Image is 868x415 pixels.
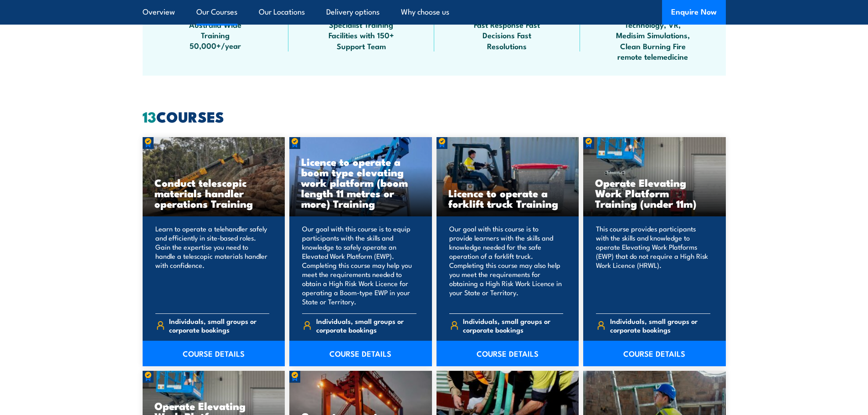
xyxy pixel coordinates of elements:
h3: Conduct telescopic materials handler operations Training [154,177,273,209]
p: Our goal with this course is to provide learners with the skills and knowledge needed for the saf... [449,224,564,306]
span: Individuals, small groups or corporate bookings [463,317,563,334]
span: Fast Response Fast Decisions Fast Resolutions [466,19,548,51]
h3: Operate Elevating Work Platform Training (under 11m) [595,177,714,209]
p: Our goal with this course is to equip participants with the skills and knowledge to safely operat... [302,224,416,306]
span: Individuals, small groups or corporate bookings [316,317,416,334]
span: Australia Wide Training 50,000+/year [175,19,257,51]
p: Learn to operate a telehandler safely and efficiently in site-based roles. Gain the expertise you... [155,224,270,306]
strong: 13 [143,105,156,128]
span: Technology, VR, Medisim Simulations, Clean Burning Fire remote telemedicine [612,19,694,62]
span: Individuals, small groups or corporate bookings [169,317,269,334]
p: This course provides participants with the skills and knowledge to operate Elevating Work Platfor... [596,224,710,306]
span: Specialist Training Facilities with 150+ Support Team [320,19,402,51]
a: COURSE DETAILS [583,341,726,366]
h3: Licence to operate a boom type elevating work platform (boom length 11 metres or more) Training [301,156,420,209]
a: COURSE DETAILS [437,341,579,366]
a: COURSE DETAILS [143,341,285,366]
h2: COURSES [143,110,726,123]
span: Individuals, small groups or corporate bookings [610,317,710,334]
h3: Licence to operate a forklift truck Training [448,188,567,209]
a: COURSE DETAILS [289,341,432,366]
